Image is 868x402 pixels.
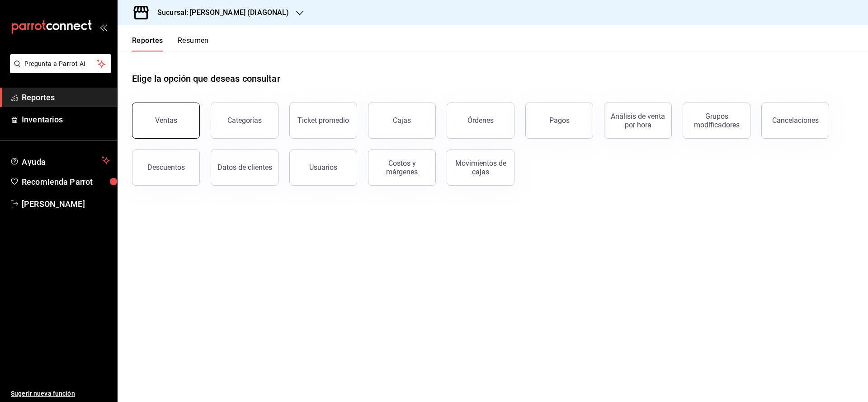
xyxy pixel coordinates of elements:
[155,116,177,125] div: Ventas
[147,163,185,172] div: Descuentos
[549,116,570,125] div: Pagos
[525,103,593,139] button: Pagos
[211,150,278,186] button: Datos de clientes
[467,116,494,125] div: Órdenes
[22,113,110,126] span: Inventarios
[132,72,280,85] h1: Elige la opción que deseas consultar
[447,150,514,186] button: Movimientos de cajas
[22,155,98,166] span: Ayuda
[689,112,745,129] div: Grupos modificadores
[604,103,672,139] button: Análisis de venta por hora
[10,54,111,73] button: Pregunta a Parrot AI
[132,36,209,51] div: navigation tabs
[227,116,262,125] div: Categorías
[178,36,209,51] button: Resumen
[374,159,430,176] div: Costos y márgenes
[447,103,514,139] button: Órdenes
[150,7,289,18] h3: Sucursal: [PERSON_NAME] (DIAGONAL)
[368,150,436,186] button: Costos y márgenes
[453,159,509,176] div: Movimientos de cajas
[211,103,278,139] button: Categorías
[289,150,357,186] button: Usuarios
[289,103,357,139] button: Ticket promedio
[132,150,200,186] button: Descuentos
[6,65,111,75] a: Pregunta a Parrot AI
[132,103,200,139] button: Ventas
[24,59,97,69] span: Pregunta a Parrot AI
[217,163,272,172] div: Datos de clientes
[297,116,349,125] div: Ticket promedio
[132,36,163,51] button: Reportes
[368,103,436,139] a: Cajas
[772,116,819,125] div: Cancelaciones
[761,103,829,139] button: Cancelaciones
[610,112,666,129] div: Análisis de venta por hora
[11,389,110,398] span: Sugerir nueva función
[309,163,337,172] div: Usuarios
[22,176,110,188] span: Recomienda Parrot
[683,103,750,139] button: Grupos modificadores
[22,91,110,103] span: Reportes
[99,23,107,31] button: open_drawer_menu
[22,198,110,210] span: [PERSON_NAME]
[393,115,411,126] div: Cajas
